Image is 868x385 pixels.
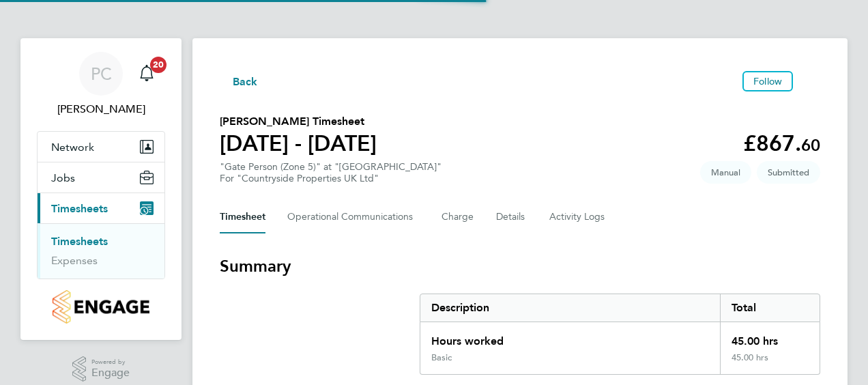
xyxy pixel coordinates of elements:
[37,101,165,117] span: Paul Cronin
[72,356,130,382] a: Powered byEngage
[233,74,258,90] span: Back
[150,57,167,73] span: 20
[753,75,782,87] span: Follow
[51,254,98,267] a: Expenses
[287,201,420,233] button: Operational Communications
[757,161,820,184] span: This timesheet is Submitted.
[420,322,720,352] div: Hours worked
[51,141,94,154] span: Network
[38,193,164,223] button: Timesheets
[720,352,820,374] div: 45.00 hrs
[220,161,442,184] div: "Gate Person (Zone 5)" at "[GEOGRAPHIC_DATA]"
[20,38,182,340] nav: Main navigation
[420,294,820,375] div: Summary
[91,356,130,368] span: Powered by
[220,173,442,184] div: For "Countryside Properties UK Ltd"
[431,352,452,363] div: Basic
[38,223,164,279] div: Timesheets
[51,235,108,248] a: Timesheets
[420,294,720,322] div: Description
[38,162,164,192] button: Jobs
[442,201,474,233] button: Charge
[720,322,820,352] div: 45.00 hrs
[51,171,75,184] span: Jobs
[496,201,527,233] button: Details
[91,367,130,379] span: Engage
[37,290,165,324] a: Go to home page
[220,130,377,157] h1: [DATE] - [DATE]
[742,71,793,91] button: Follow
[743,130,820,156] app-decimal: £867.
[801,135,820,155] span: 60
[700,161,751,184] span: This timesheet was manually created.
[220,72,258,89] button: Back
[720,294,820,322] div: Total
[798,78,820,85] button: Timesheets Menu
[38,132,164,162] button: Network
[91,65,112,83] span: PC
[51,202,108,215] span: Timesheets
[220,255,820,277] h3: Summary
[549,201,607,233] button: Activity Logs
[133,52,160,96] a: 20
[220,113,377,130] h2: [PERSON_NAME] Timesheet
[220,201,265,233] button: Timesheet
[37,52,165,117] a: PC[PERSON_NAME]
[53,290,149,324] img: countryside-properties-logo-retina.png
